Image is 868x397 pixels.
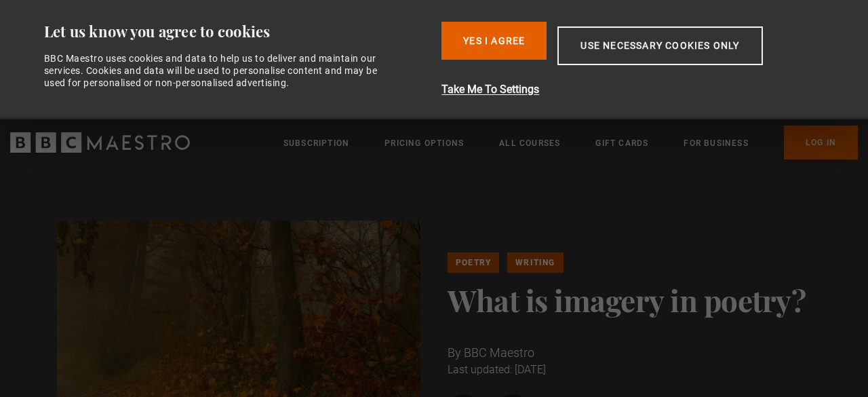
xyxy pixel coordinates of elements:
[448,252,499,273] a: Poetry
[10,132,190,153] svg: BBC Maestro
[784,126,858,159] a: Log In
[384,136,464,150] a: Pricing Options
[557,26,762,65] button: Use necessary cookies only
[499,136,560,150] a: All Courses
[684,136,748,150] a: For business
[441,81,834,98] button: Take Me To Settings
[464,345,534,360] span: BBC Maestro
[44,52,393,90] div: BBC Maestro uses cookies and data to help us to deliver and maintain our services. Cookies and da...
[448,284,812,316] h1: What is imagery in poetry?
[448,345,461,360] span: By
[441,22,547,60] button: Yes I Agree
[44,22,431,41] div: Let us know you agree to cookies
[595,136,648,150] a: Gift Cards
[283,126,858,159] nav: Primary
[283,136,349,150] a: Subscription
[507,252,563,273] a: Writing
[448,363,546,376] time: Last updated: [DATE]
